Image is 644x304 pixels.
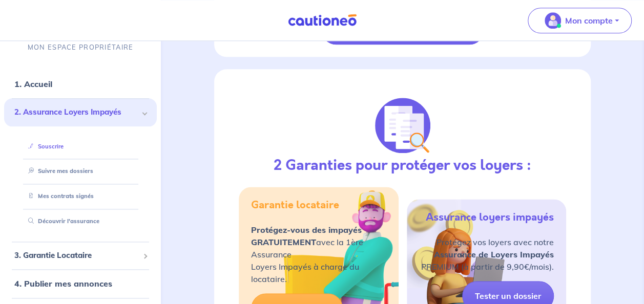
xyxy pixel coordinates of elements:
p: Protégez vos loyers avec notre PREMIUM (à partir de 9,90€/mois). [421,236,554,273]
a: Découvrir l'assurance [24,218,99,225]
a: Mes contrats signés [24,193,94,200]
h5: Garantie locataire [251,199,339,211]
div: Suivre mes dossiers [16,163,144,180]
p: Mon compte [565,14,613,27]
a: Souscrire [24,143,64,150]
strong: Assurance de Loyers Impayés [434,249,554,259]
button: illu_account_valid_menu.svgMon compte [528,8,632,33]
img: Cautioneo [284,14,361,27]
span: 3. Garantie Locataire [14,250,139,262]
div: Mes contrats signés [16,188,144,205]
span: 2. Assurance Loyers Impayés [14,107,139,119]
a: 1. Accueil [14,79,52,90]
p: avec la 1ère Assurance Loyers Impayés à charge du locataire. [251,224,386,285]
img: justif-loupe [375,98,430,153]
div: 3. Garantie Locataire [4,246,157,266]
p: MON ESPACE PROPRIÉTAIRE [28,42,133,52]
h3: 2 Garanties pour protéger vos loyers : [274,157,531,175]
div: 4. Publier mes annonces [4,274,157,294]
div: 2. Assurance Loyers Impayés [4,99,157,127]
a: Suivre mes dossiers [24,168,93,175]
div: 1. Accueil [4,74,157,95]
div: Souscrire [16,138,144,155]
img: illu_account_valid_menu.svg [545,12,561,29]
div: Découvrir l'assurance [16,213,144,230]
h5: Assurance loyers impayés [426,211,554,224]
a: 4. Publier mes annonces [14,279,112,289]
strong: Protégez-vous des impayés GRATUITEMENT [251,225,362,247]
